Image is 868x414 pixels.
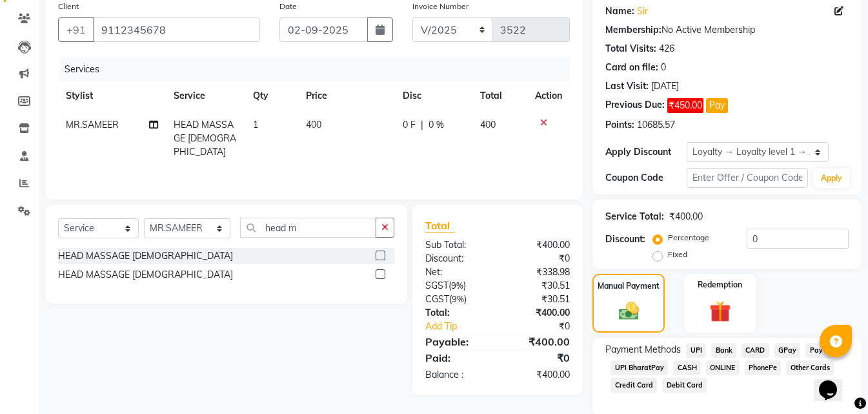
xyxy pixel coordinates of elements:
[605,5,634,18] div: Name:
[527,81,570,110] th: Action
[659,42,674,56] div: 426
[668,232,709,243] label: Percentage
[416,293,498,306] div: ( )
[425,219,455,233] span: Total
[480,119,496,130] span: 400
[66,119,119,130] span: MR.SAMEER
[745,360,782,375] span: PhonePe
[416,279,498,293] div: ( )
[498,238,580,252] div: ₹400.00
[637,118,675,132] div: 10685.57
[686,343,706,358] span: UPI
[58,268,233,282] div: HEAD MASSAGE [DEMOGRAPHIC_DATA]
[661,61,666,74] div: 0
[498,252,580,265] div: ₹0
[605,23,661,37] div: Membership:
[814,362,855,401] iframe: chat widget
[416,350,498,366] div: Paid:
[612,300,645,323] img: _cash.svg
[451,280,463,291] span: 9%
[425,293,449,305] span: CGST
[412,1,469,12] label: Invoice Number
[605,61,658,74] div: Card on file:
[416,238,498,252] div: Sub Total:
[498,293,580,306] div: ₹30.51
[742,343,769,358] span: CARD
[498,368,580,382] div: ₹400.00
[667,98,703,113] span: ₹450.00
[416,320,512,333] a: Add Tip
[498,306,580,320] div: ₹400.00
[58,249,233,263] div: HEAD MASSAGE [DEMOGRAPHIC_DATA]
[452,294,464,304] span: 9%
[511,320,580,333] div: ₹0
[611,360,668,375] span: UPI BharatPay
[673,360,701,375] span: CASH
[59,57,580,81] div: Services
[703,298,738,325] img: _gift.svg
[429,118,444,132] span: 0 %
[166,81,245,110] th: Service
[605,98,665,113] div: Previous Due:
[498,350,580,366] div: ₹0
[174,119,236,158] span: HEAD MASSAGE [DEMOGRAPHIC_DATA]
[605,343,681,357] span: Payment Methods
[651,79,679,93] div: [DATE]
[605,171,687,185] div: Coupon Code
[416,265,498,279] div: Net:
[421,118,423,132] span: |
[395,81,472,110] th: Disc
[605,23,849,37] div: No Active Membership
[611,378,657,393] span: Credit Card
[416,306,498,320] div: Total:
[711,343,736,358] span: Bank
[706,98,728,113] button: Pay
[774,343,801,358] span: GPay
[472,81,527,110] th: Total
[605,210,664,223] div: Service Total:
[813,169,850,188] button: Apply
[805,343,836,358] span: PayTM
[58,81,166,110] th: Stylist
[498,279,580,293] div: ₹30.51
[279,1,297,12] label: Date
[253,119,258,130] span: 1
[93,17,260,42] input: Search by Name/Mobile/Email/Code
[605,42,656,56] div: Total Visits:
[598,280,660,292] label: Manual Payment
[669,210,703,223] div: ₹400.00
[605,145,687,159] div: Apply Discount
[58,1,79,12] label: Client
[498,334,580,349] div: ₹400.00
[306,119,321,130] span: 400
[605,118,634,132] div: Points:
[416,334,498,349] div: Payable:
[698,279,742,291] label: Redemption
[240,218,376,238] input: Search or Scan
[605,79,649,93] div: Last Visit:
[58,17,94,42] button: +91
[668,249,687,260] label: Fixed
[403,118,416,132] span: 0 F
[786,360,834,375] span: Other Cards
[425,280,449,291] span: SGST
[245,81,298,110] th: Qty
[416,368,498,382] div: Balance :
[706,360,740,375] span: ONLINE
[687,168,808,188] input: Enter Offer / Coupon Code
[298,81,395,110] th: Price
[498,265,580,279] div: ₹338.98
[416,252,498,265] div: Discount:
[637,5,648,18] a: Sir
[605,233,645,246] div: Discount:
[662,378,707,393] span: Debit Card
